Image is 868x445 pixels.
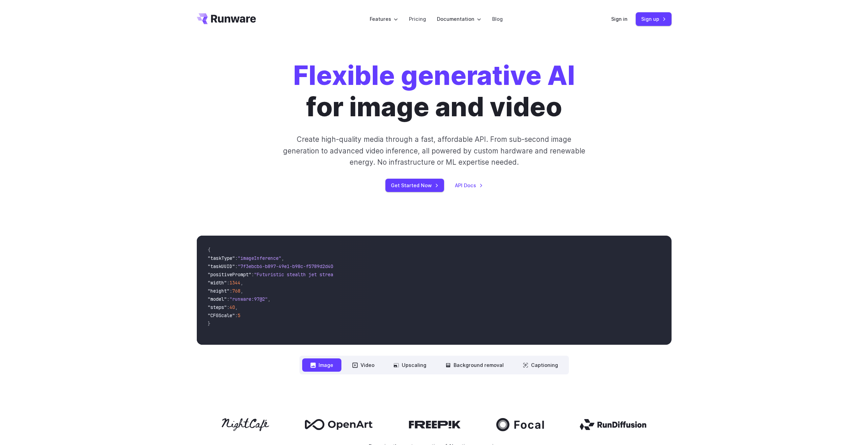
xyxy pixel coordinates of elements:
[208,247,210,253] span: {
[385,179,444,192] a: Get Started Now
[370,15,398,23] label: Features
[227,280,230,286] span: :
[230,304,235,310] span: 40
[230,288,232,294] span: :
[208,296,227,302] span: "model"
[455,181,483,189] a: API Docs
[492,15,503,23] a: Blog
[293,60,575,91] strong: Flexible generative AI
[409,15,426,23] a: Pricing
[227,304,230,310] span: :
[636,12,672,26] a: Sign up
[611,15,628,23] a: Sign in
[208,280,227,286] span: "width"
[235,255,238,261] span: :
[515,358,566,372] button: Captioning
[437,15,481,23] label: Documentation
[293,60,575,123] h1: for image and video
[344,358,383,372] button: Video
[238,312,240,318] span: 5
[235,312,238,318] span: :
[437,358,512,372] button: Background removal
[235,304,238,310] span: ,
[232,288,240,294] span: 768
[238,255,281,261] span: "imageInference"
[235,263,238,269] span: :
[227,296,230,302] span: :
[238,263,341,269] span: "7f3ebcb6-b897-49e1-b98c-f5789d2d40d7"
[208,271,251,278] span: "positivePrompt"
[251,271,254,278] span: :
[208,321,210,327] span: }
[197,13,256,24] a: Go to /
[240,280,243,286] span: ,
[240,288,243,294] span: ,
[230,280,240,286] span: 1344
[385,358,435,372] button: Upscaling
[208,312,235,318] span: "CFGScale"
[208,255,235,261] span: "taskType"
[282,134,586,168] p: Create high-quality media through a fast, affordable API. From sub-second image generation to adv...
[208,288,230,294] span: "height"
[208,263,235,269] span: "taskUUID"
[254,271,502,278] span: "Futuristic stealth jet streaking through a neon-lit cityscape with glowing purple exhaust"
[230,296,268,302] span: "runware:97@2"
[281,255,284,261] span: ,
[268,296,270,302] span: ,
[302,358,341,372] button: Image
[208,304,227,310] span: "steps"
